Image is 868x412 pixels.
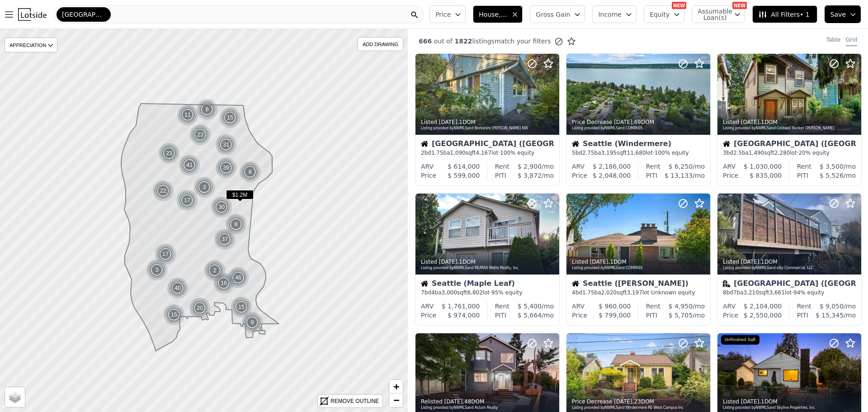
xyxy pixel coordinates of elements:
div: 3 [146,259,168,281]
div: 39 [215,157,237,179]
div: Rent [495,162,509,171]
button: House, Multifamily [473,5,523,23]
span: $ 599,000 [448,172,480,179]
span: $ 5,400 [518,303,542,310]
time: 2025-08-27 17:56 [741,259,759,265]
img: g1.png [215,134,237,156]
img: g1.png [241,312,264,333]
div: /mo [506,171,554,180]
div: PITI [797,311,808,320]
a: Layers [5,387,25,407]
div: /mo [660,162,705,171]
div: 23 [189,124,211,146]
div: /mo [509,302,554,311]
div: 23 [158,142,180,164]
div: Rent [646,162,660,171]
div: 5 bd 2.75 ba sqft lot · 100% equity [572,149,705,156]
a: Listed [DATE],1DOMListing provided byNWMLSand COMPASSHouseSeattle ([PERSON_NAME])4bd1.75ba2,020sq... [566,193,710,326]
div: Listing provided by NWMLS and Actum Realty [421,405,555,411]
div: 2 [204,260,226,281]
a: Zoom in [389,380,403,393]
span: 666 [419,38,432,45]
span: $ 2,900 [518,163,542,170]
div: Listed , 1 DOM [421,258,555,265]
span: Income [598,10,622,19]
img: House [572,140,579,147]
span: [GEOGRAPHIC_DATA] [62,10,105,19]
div: Unfinished Sqft [721,335,759,345]
img: g1.png [167,277,189,299]
a: Listed [DATE],1DOMListing provided byNWMLSand Coldwell Banker [PERSON_NAME]House[GEOGRAPHIC_DATA]... [717,53,861,186]
span: $ 614,000 [448,163,480,170]
time: 2025-08-27 18:05 [741,119,759,125]
time: 2025-08-27 17:23 [614,398,632,405]
div: 22 [152,180,174,202]
div: Listing provided by NWMLS and Windermere RE West Campus Inc [572,405,706,411]
span: 2,280 [774,150,790,156]
button: Save [825,5,861,23]
span: House, Multifamily [479,10,508,19]
div: /mo [509,162,554,171]
div: Price [723,311,738,320]
div: Price [421,171,436,180]
span: match your filters [495,37,551,46]
div: Listing provided by NWMLS and COMPASS [572,265,706,271]
div: Listing provided by NWMLS and eXp Commercial, LLC [723,265,857,271]
div: /mo [811,302,856,311]
span: $ 2,048,000 [593,172,631,179]
img: g1.png [214,228,236,250]
time: 2025-08-27 17:58 [590,259,609,265]
div: ARV [421,302,434,311]
span: All Filters • 1 [758,10,809,19]
div: 3 bd 2.5 ba sqft lot · 20% equity [723,149,856,156]
button: Equity [644,5,684,23]
div: 2 bd 1.75 ba sqft lot · 100% equity [421,149,554,156]
span: 1822 [453,38,472,45]
button: Price [429,5,466,23]
div: 3 [193,176,215,198]
div: 15 [219,107,241,128]
img: g1.png [196,99,218,120]
div: 8 [239,161,261,183]
span: 3,197 [627,289,642,296]
div: 30 [211,196,232,218]
button: Gross Gain [530,5,585,23]
span: $ 1,761,000 [442,303,480,310]
div: /mo [657,311,705,320]
span: 3,195 [601,150,617,156]
img: g1.png [163,304,185,326]
div: ARV [421,162,434,171]
img: Multifamily [723,280,730,287]
div: 15 [231,296,252,318]
button: All Filters• 1 [752,5,817,23]
span: $ 6,250 [669,163,693,170]
div: Price [421,311,436,320]
span: Save [830,10,846,19]
time: 2025-08-27 18:00 [439,259,458,265]
span: $ 3,872 [518,172,542,179]
span: Assumable Loan(s) [698,8,726,21]
div: 17 [176,189,198,211]
div: 4 bd 1.75 ba sqft lot · Unknown equity [572,289,705,296]
span: $ 5,526 [820,172,844,179]
span: $ 5,664 [518,312,542,319]
div: PITI [797,171,808,180]
div: Grid [846,36,857,46]
div: [GEOGRAPHIC_DATA] ([GEOGRAPHIC_DATA]) [421,140,554,149]
span: 3,000 [442,289,457,296]
span: Gross Gain [536,10,570,19]
a: Price Decrease [DATE],69DOMListing provided byNWMLSand COMPASSHouseSeattle (Windermere)5bd2.75ba3... [566,53,710,186]
span: Equity [650,10,670,19]
span: $ 960,000 [599,303,631,310]
div: PITI [495,171,506,180]
img: g1.png [211,196,233,218]
div: NEW [672,2,686,9]
span: $ 1,030,000 [744,163,782,170]
div: 40 [167,277,189,299]
img: g1.png [179,154,201,176]
span: 6,802 [467,289,482,296]
div: 31 [215,134,237,156]
div: Listing provided by NWMLS and Skyline Properties, Inc. [723,405,857,411]
a: Listed [DATE],1DOMListing provided byNWMLSand eXp Commercial, LLCMultifamily[GEOGRAPHIC_DATA] ([G... [717,193,861,326]
div: Table [826,36,840,46]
